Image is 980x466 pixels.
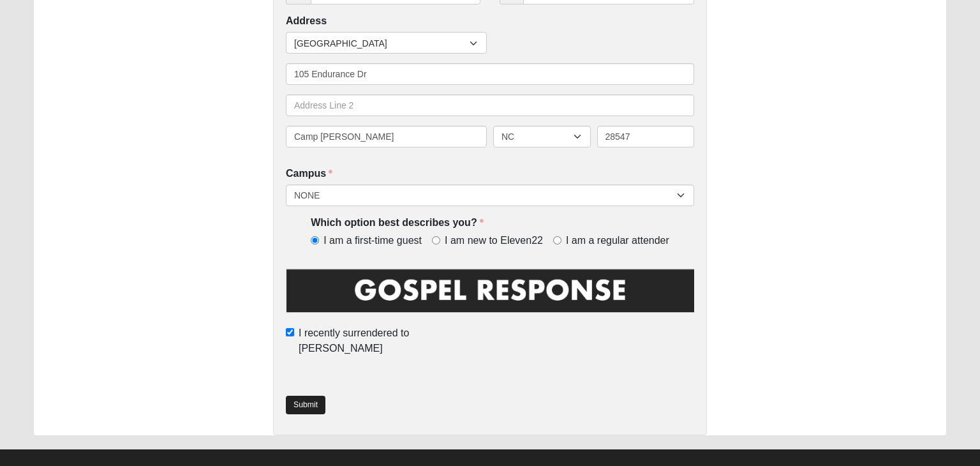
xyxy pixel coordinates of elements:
[286,167,332,181] label: Campus
[323,234,422,248] span: I am a first-time guest
[286,14,327,29] label: Address
[553,236,561,244] input: I am a regular attender
[286,126,487,147] input: City
[294,33,470,54] span: [GEOGRAPHIC_DATA]
[311,236,319,244] input: I am a first-time guest
[286,328,294,336] input: I recently surrendered to [PERSON_NAME]
[445,234,543,248] span: I am new to Eleven22
[432,236,440,244] input: I am new to Eleven22
[299,326,487,356] span: I recently surrendered to [PERSON_NAME]
[286,267,694,324] img: GospelResponseBLK.png
[286,94,694,116] input: Address Line 2
[311,216,483,230] label: Which option best describes you?
[566,234,669,248] span: I am a regular attender
[597,126,695,147] input: Zip
[286,63,694,85] input: Address Line 1
[286,396,325,414] a: Submit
